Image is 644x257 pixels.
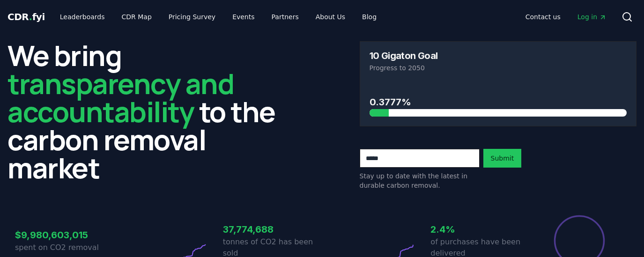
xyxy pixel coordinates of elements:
[370,51,438,60] h3: 10 Gigaton Goal
[355,8,384,25] a: Blog
[7,10,45,23] a: CDR.fyi
[570,8,614,25] a: Log in
[7,41,285,182] h2: We bring to the carbon removal market
[52,8,384,25] nav: Main
[225,8,262,25] a: Events
[518,8,614,25] nav: Main
[577,12,607,22] span: Log in
[360,171,480,190] p: Stay up to date with the latest in durable carbon removal.
[52,8,112,25] a: Leaderboards
[308,8,353,25] a: About Us
[430,222,530,236] h3: 2.4%
[114,8,159,25] a: CDR Map
[518,8,568,25] a: Contact us
[15,228,114,242] h3: $9,980,603,015
[223,222,322,236] h3: 37,774,688
[29,11,32,22] span: .
[370,95,627,109] h3: 0.3777%
[7,11,45,22] span: CDR fyi
[370,63,627,73] p: Progress to 2050
[7,64,234,131] span: transparency and accountability
[161,8,223,25] a: Pricing Survey
[264,8,306,25] a: Partners
[15,242,114,253] p: spent on CO2 removal
[483,149,522,168] button: Submit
